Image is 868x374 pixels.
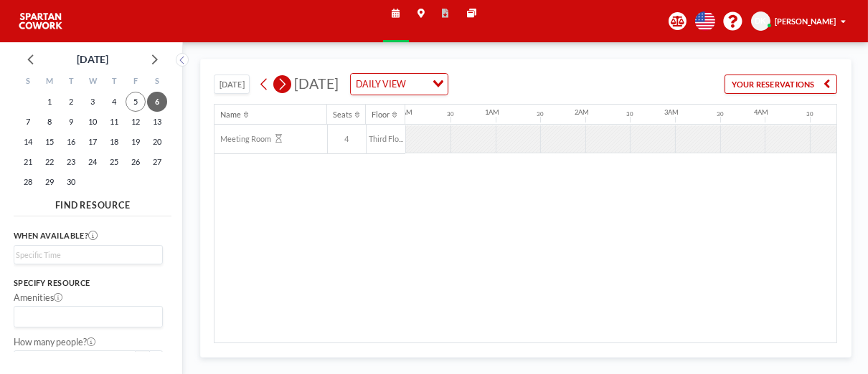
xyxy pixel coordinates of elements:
span: Third Flo... [367,134,406,144]
button: - [136,350,149,370]
button: [DATE] [214,75,250,95]
span: Saturday, September 27, 2025 [147,152,167,172]
span: Wednesday, September 17, 2025 [82,132,103,152]
div: Search for option [14,246,162,264]
div: 30 [447,111,454,118]
span: Meeting Room [214,134,271,144]
span: Friday, September 26, 2025 [126,152,146,172]
button: YOUR RESERVATIONS [725,75,837,95]
div: M [39,73,60,92]
span: Friday, September 19, 2025 [126,132,146,152]
h4: FIND RESOURCE [14,196,172,211]
div: Search for option [351,74,448,95]
div: S [17,73,39,92]
span: Saturday, September 13, 2025 [147,112,167,132]
span: Thursday, September 25, 2025 [104,152,124,172]
span: Monday, September 1, 2025 [39,92,60,112]
span: Tuesday, September 16, 2025 [61,132,81,152]
div: 30 [806,111,813,118]
div: 30 [717,111,724,118]
div: F [125,73,146,92]
div: Seats [333,110,352,120]
div: W [82,73,103,92]
span: Sunday, September 21, 2025 [18,152,38,172]
span: Monday, September 15, 2025 [39,132,60,152]
span: Tuesday, September 30, 2025 [61,172,81,192]
img: organization-logo [18,10,63,32]
span: DAILY VIEW [354,77,408,92]
span: Friday, September 5, 2025 [126,92,146,112]
input: Search for option [16,310,154,325]
div: 4AM [754,108,768,117]
span: Tuesday, September 9, 2025 [61,112,81,132]
span: Wednesday, September 10, 2025 [82,112,103,132]
span: DK [755,16,767,26]
span: Sunday, September 28, 2025 [18,172,38,192]
span: Thursday, September 18, 2025 [104,132,124,152]
div: 30 [537,111,544,118]
span: Wednesday, September 3, 2025 [82,92,103,112]
div: T [60,73,82,92]
span: Monday, September 22, 2025 [39,152,60,172]
span: Wednesday, September 24, 2025 [82,152,103,172]
span: Saturday, September 6, 2025 [147,92,167,112]
div: T [103,73,125,92]
label: How many people? [14,337,96,348]
span: Monday, September 29, 2025 [39,172,60,192]
span: Sunday, September 7, 2025 [18,112,38,132]
button: + [149,350,163,370]
div: 3AM [664,108,679,117]
div: 1AM [485,108,499,117]
input: Search for option [410,77,425,92]
span: Friday, September 12, 2025 [126,112,146,132]
span: Saturday, September 20, 2025 [147,132,167,152]
span: Tuesday, September 23, 2025 [61,152,81,172]
label: Amenities [14,292,63,304]
div: Search for option [14,307,162,327]
input: Search for option [16,249,154,261]
div: Floor [372,110,390,120]
div: [DATE] [77,49,108,69]
h3: Specify resource [14,278,163,288]
div: Name [220,110,241,120]
span: Sunday, September 14, 2025 [18,132,38,152]
div: 30 [626,111,633,118]
span: [PERSON_NAME] [775,16,836,26]
span: Thursday, September 4, 2025 [104,92,124,112]
div: S [146,73,168,92]
span: [DATE] [294,75,339,92]
span: 4 [328,134,366,144]
span: Monday, September 8, 2025 [39,112,60,132]
div: 2AM [575,108,589,117]
span: Tuesday, September 2, 2025 [61,92,81,112]
span: Thursday, September 11, 2025 [104,112,124,132]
